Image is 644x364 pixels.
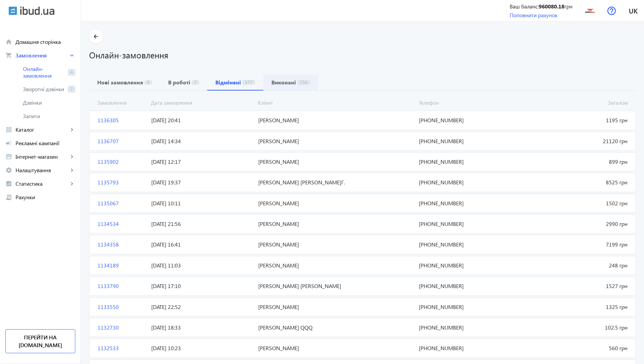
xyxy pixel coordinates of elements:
span: [PERSON_NAME] [PERSON_NAME]Г. [256,179,416,186]
span: Каталог [16,126,69,133]
span: Телефон [416,99,524,106]
span: 256 [297,80,310,85]
h1: Онлайн-замовлення [89,49,636,61]
span: [PHONE_NUMBER] [416,158,523,165]
span: Замовлення [95,99,148,106]
span: 1325 грн [523,303,630,311]
span: Дзвінки [23,99,75,106]
span: 4 [68,69,75,76]
span: [PERSON_NAME] [256,137,416,145]
mat-icon: campaign [5,140,12,147]
mat-icon: shopping_cart [5,52,12,59]
span: 1195 грн [523,116,630,124]
span: [DATE] 21:56 [149,220,256,228]
span: [DATE] 17:10 [149,282,256,290]
span: 1134189 [95,262,149,269]
span: [DATE] 20:41 [149,116,256,124]
span: 1134358 [95,241,149,248]
b: Відмінені [215,80,241,85]
span: [PERSON_NAME] [256,158,416,165]
span: 1502 грн [523,200,630,207]
span: [DATE] 19:37 [149,179,256,186]
span: Домашня сторінка [16,38,75,45]
mat-icon: grid_view [5,126,12,133]
span: 377 [242,80,255,85]
span: [PERSON_NAME] [256,220,416,228]
span: [PERSON_NAME] [256,200,416,207]
b: В роботі [168,80,190,85]
mat-icon: storefront [5,153,12,160]
span: 1135067 [95,200,149,207]
span: 7 [68,86,75,93]
span: Налаштування [16,167,69,174]
span: 7199 грн [523,241,630,248]
span: 1135902 [95,158,149,165]
span: [PHONE_NUMBER] [416,220,523,228]
span: [DATE] 10:23 [149,344,256,352]
span: 102.5 грн [523,324,630,331]
span: 1132533 [95,344,149,352]
span: Статистика [16,180,69,187]
span: [PHONE_NUMBER] [416,137,523,145]
mat-icon: arrow_back [92,32,100,41]
img: ibud_text.svg [20,6,54,15]
span: uk [629,6,638,15]
span: Інтернет-магазин [16,153,69,160]
a: Перейти на [DOMAIN_NAME] [5,329,75,353]
span: [PHONE_NUMBER] [416,324,523,331]
span: Рахунки [16,194,75,201]
span: [PERSON_NAME] [256,344,416,352]
span: 7 [192,80,199,85]
span: Замовлення [16,52,69,59]
mat-icon: keyboard_arrow_right [69,52,75,59]
img: 12312636a56b8943c63625893086714-2a420336b4.png [583,3,598,18]
span: 8525 грн [523,179,630,186]
span: [PERSON_NAME] [256,262,416,269]
span: [DATE] 10:11 [149,200,256,207]
span: 1527 грн [523,282,630,290]
mat-icon: keyboard_arrow_right [69,180,75,187]
span: 560 грн [523,344,630,352]
img: help.svg [607,6,616,15]
span: [DATE] 12:17 [149,158,256,165]
span: [PERSON_NAME] [256,241,416,248]
span: Зворотні дзвінки [23,86,65,93]
span: [PHONE_NUMBER] [416,116,523,124]
span: [PHONE_NUMBER] [416,303,523,311]
span: [DATE] 16:41 [149,241,256,248]
mat-icon: keyboard_arrow_right [69,153,75,160]
span: 1135793 [95,179,149,186]
span: [PHONE_NUMBER] [416,282,523,290]
span: [PHONE_NUMBER] [416,179,523,186]
span: Загалом [523,99,630,106]
mat-icon: keyboard_arrow_right [69,126,75,133]
span: 2990 грн [523,220,630,228]
span: [DATE] 18:33 [149,324,256,331]
mat-icon: home [5,38,12,45]
span: 4 [144,80,152,85]
span: [PERSON_NAME] QQQ [256,324,416,331]
span: [PERSON_NAME] [256,303,416,311]
span: [PERSON_NAME] [PERSON_NAME] [256,282,416,290]
span: Кліент [255,99,416,106]
span: 1132730 [95,324,149,331]
b: 960080.18 [539,3,564,10]
span: [PHONE_NUMBER] [416,262,523,269]
mat-icon: receipt_long [5,194,12,201]
span: Запити [23,113,75,120]
span: [PHONE_NUMBER] [416,344,523,352]
mat-icon: keyboard_arrow_right [69,167,75,174]
span: [DATE] 14:34 [149,137,256,145]
div: Ваш баланс: грн [510,3,572,10]
span: 248 грн [523,262,630,269]
span: 899 грн [523,158,630,165]
span: [DATE] 11:03 [149,262,256,269]
span: [PERSON_NAME] [256,116,416,124]
span: Онлайн-замовлення [23,66,65,79]
b: Нові замовлення [97,80,143,85]
mat-icon: analytics [5,180,12,187]
img: ibud.svg [8,6,17,15]
span: 1136305 [95,116,149,124]
b: Виконані [271,80,296,85]
span: 1133790 [95,282,149,290]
